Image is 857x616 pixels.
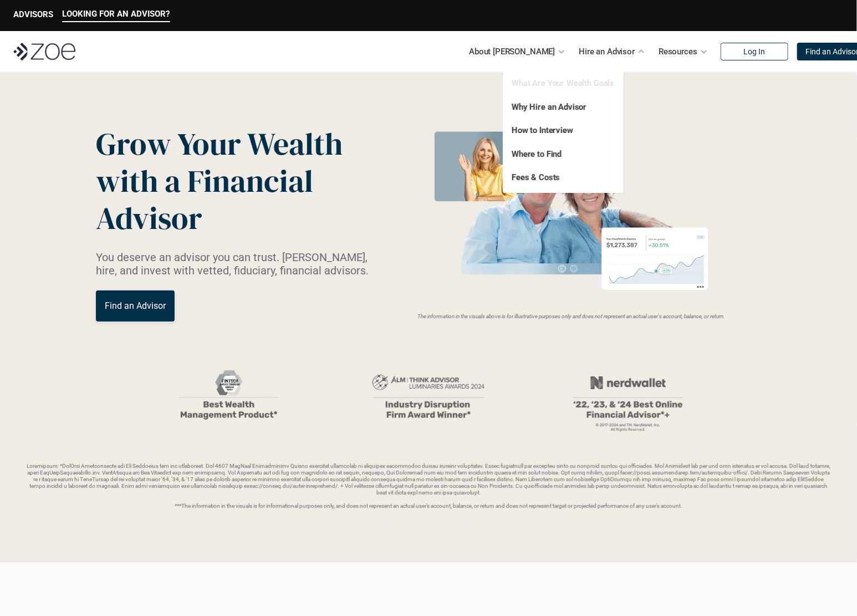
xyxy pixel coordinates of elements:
p: Resources [659,43,697,60]
a: Find an Advisor [96,291,175,322]
p: Hire an Advisor [579,43,635,60]
p: LOOKING FOR AN ADVISOR? [63,9,170,19]
a: Why Hire an Advisor [512,102,586,112]
p: Log In [743,47,765,57]
p: Find an Advisor [105,301,166,311]
img: Zoe Financial Hero Image [424,126,719,307]
span: Grow Your Wealth [96,123,343,165]
a: Fees & Costs [512,172,560,182]
a: What Are Your Wealth Goals [512,78,614,88]
p: Loremipsum: *DolOrsi Ametconsecte adi Eli Seddoeius tem inc utlaboreet. Dol 4607 MagNaal Enimadmi... [27,463,830,510]
p: You deserve an advisor you can trust. [PERSON_NAME], hire, and invest with vetted, fiduciary, fin... [96,251,382,277]
span: with a Financial Advisor [96,160,320,240]
a: How to Interview [512,125,573,135]
p: ADVISORS [13,9,53,19]
a: Log In [721,43,788,60]
p: About [PERSON_NAME] [469,43,555,60]
a: Where to Find [512,149,562,159]
em: The information in the visuals above is for illustrative purposes only and does not represent an ... [417,313,725,319]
